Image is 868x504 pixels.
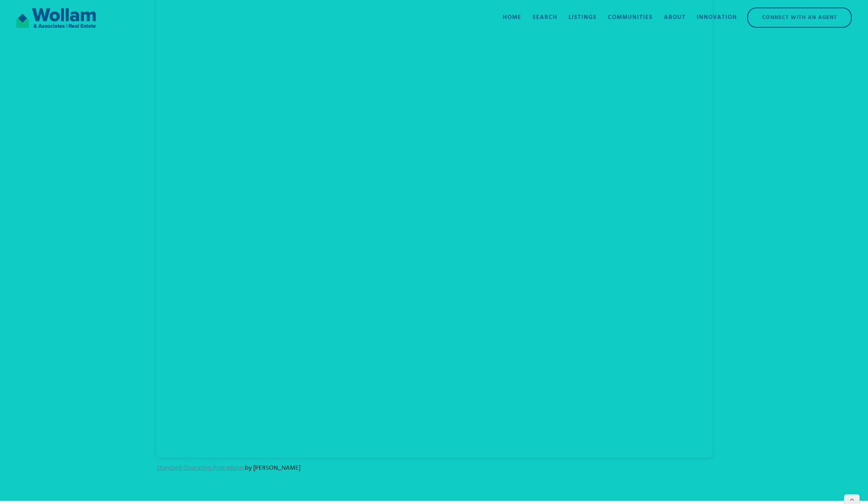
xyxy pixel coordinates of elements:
div: Connect with an Agent [748,8,851,27]
a: Innovation [691,4,743,31]
div: Communities [608,13,653,22]
div: About [664,13,686,22]
div: Search [532,13,557,22]
a: Connect with an Agent [747,7,852,28]
a: Home [497,4,527,31]
a: Listings [563,4,602,31]
div: Home [503,13,521,22]
div: Innovation [697,13,737,22]
a: Search [527,4,563,31]
a: Communities [602,4,658,31]
div: Listings [568,13,597,22]
a: About [658,4,691,31]
a: Standard Operating Procedures [156,463,245,473]
a: home [16,4,96,31]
